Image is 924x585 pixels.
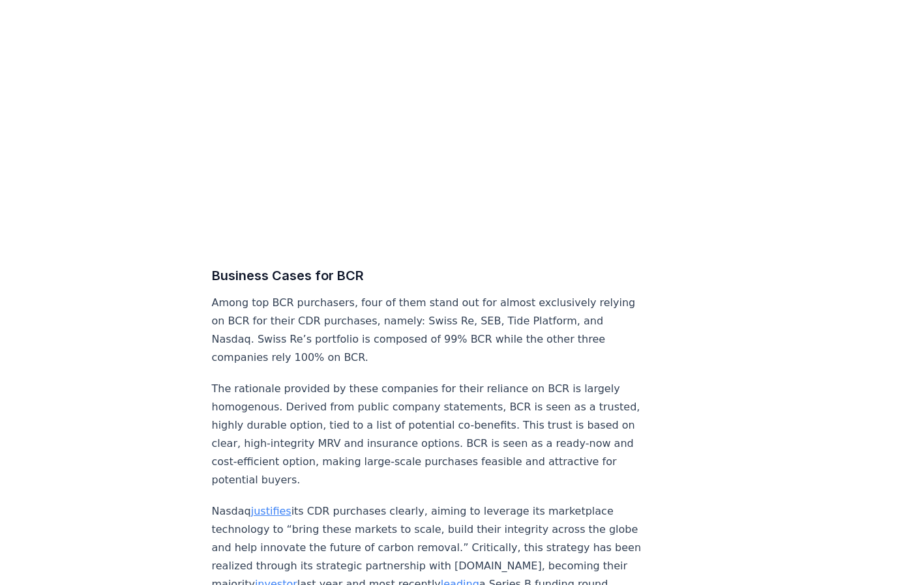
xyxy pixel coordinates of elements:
[212,265,644,286] h3: Business Cases for BCR
[212,294,644,367] p: Among top BCR purchasers, four of them stand out for almost exclusively relying on BCR for their ...
[212,380,644,489] p: The rationale provided by these companies for their reliance on BCR is largely homogenous. Derive...
[251,505,291,517] a: justifies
